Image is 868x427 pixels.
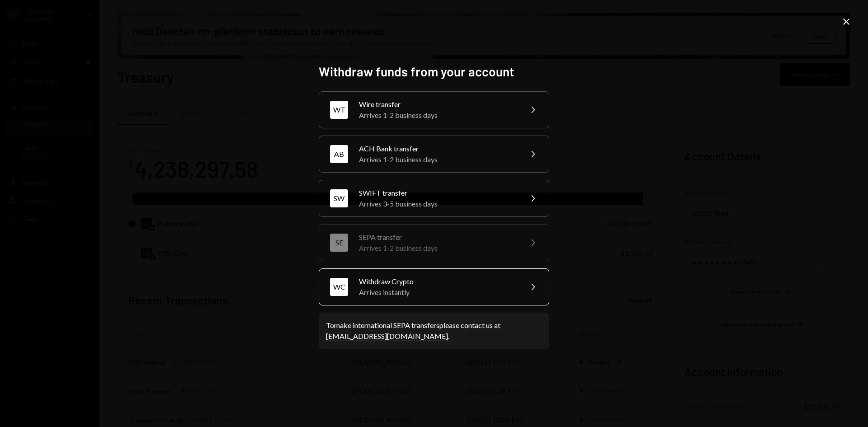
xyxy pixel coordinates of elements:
[359,154,516,165] div: Arrives 1-2 business days
[330,189,348,207] div: SW
[319,63,549,80] h2: Withdraw funds from your account
[330,145,348,163] div: AB
[319,224,549,261] button: SESEPA transferArrives 1-2 business days
[359,143,516,154] div: ACH Bank transfer
[319,136,549,173] button: ABACH Bank transferArrives 1-2 business days
[330,101,348,119] div: WT
[359,243,516,253] div: Arrives 1-2 business days
[359,198,516,209] div: Arrives 3-5 business days
[319,180,549,217] button: SWSWIFT transferArrives 3-5 business days
[319,268,549,305] button: WCWithdraw CryptoArrives instantly
[359,287,516,298] div: Arrives instantly
[319,91,549,128] button: WTWire transferArrives 1-2 business days
[359,276,516,287] div: Withdraw Crypto
[359,99,516,110] div: Wire transfer
[359,232,516,243] div: SEPA transfer
[359,188,516,198] div: SWIFT transfer
[326,320,542,342] div: To make international SEPA transfers please contact us at .
[330,278,348,296] div: WC
[326,332,448,341] a: [EMAIL_ADDRESS][DOMAIN_NAME]
[330,234,348,252] div: SE
[359,110,516,121] div: Arrives 1-2 business days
